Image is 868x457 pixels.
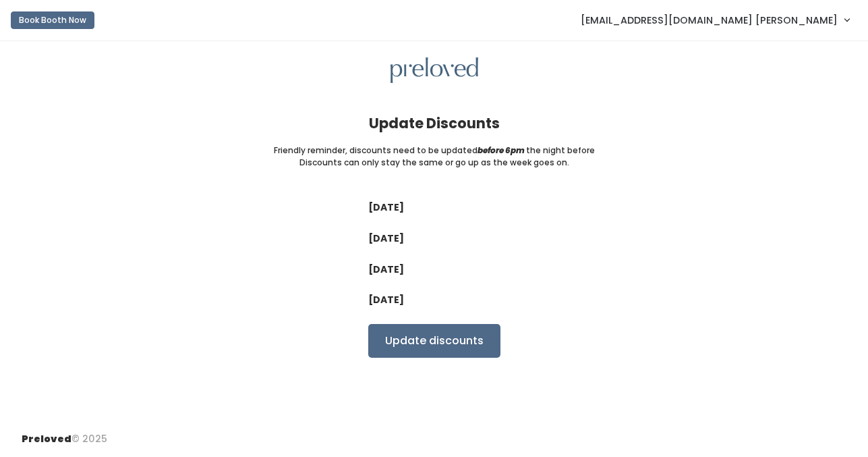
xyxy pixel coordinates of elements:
label: [DATE] [368,293,404,307]
small: Discounts can only stay the same or go up as the week goes on. [299,157,569,169]
a: [EMAIL_ADDRESS][DOMAIN_NAME] [PERSON_NAME] [567,5,863,34]
h4: Update Discounts [369,115,500,131]
label: [DATE] [368,263,404,277]
button: Book Booth Now [11,11,94,29]
small: Friendly reminder, discounts need to be updated the night before [274,144,595,157]
label: [DATE] [368,200,404,215]
span: Preloved [22,432,71,446]
label: [DATE] [368,232,404,246]
a: Book Booth Now [11,5,94,35]
span: [EMAIL_ADDRESS][DOMAIN_NAME] [PERSON_NAME] [581,13,838,28]
input: Update discounts [368,324,500,358]
div: © 2025 [22,421,107,446]
i: before 6pm [478,144,525,156]
img: preloved logo [390,57,478,84]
